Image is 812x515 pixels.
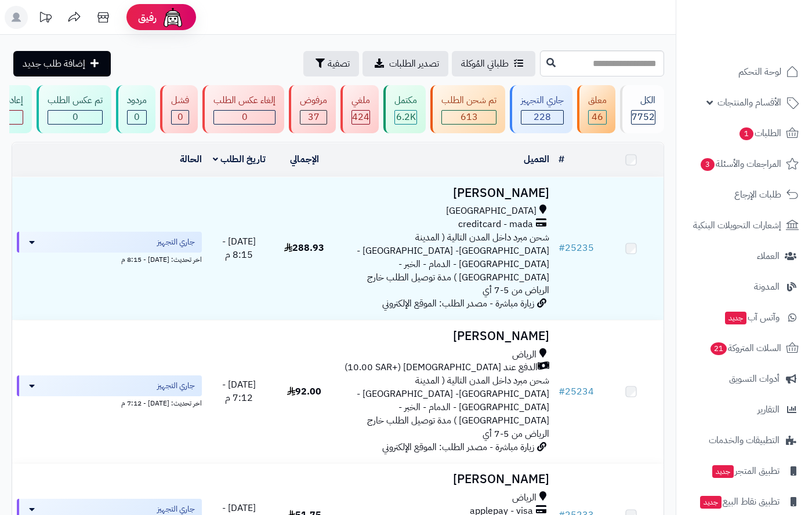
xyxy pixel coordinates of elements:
a: العميل [524,152,549,166]
div: 424 [352,111,369,124]
div: مردود [127,94,147,107]
span: أدوات التسويق [729,371,780,387]
span: 288.93 [284,241,324,255]
span: # [559,385,565,399]
a: التطبيقات والخدمات [683,426,805,454]
span: التطبيقات والخدمات [709,432,780,448]
span: إضافة طلب جديد [23,57,85,71]
img: ai-face.png [161,6,184,29]
span: جديد [712,465,734,478]
div: إلغاء عكس الطلب [213,94,275,107]
span: المراجعات والأسئلة [699,156,781,172]
div: 46 [589,111,606,124]
span: زيارة مباشرة - مصدر الطلب: الموقع الإلكتروني [382,440,534,454]
span: زيارة مباشرة - مصدر الطلب: الموقع الإلكتروني [382,297,534,311]
a: فشل 0 [158,85,200,133]
span: لوحة التحكم [738,64,781,80]
span: تصدير الطلبات [389,57,439,71]
span: التقارير [757,401,780,418]
div: تم شحن الطلب [441,94,496,107]
span: جاري التجهيز [157,503,195,515]
a: التقارير [683,396,805,423]
div: مكتمل [394,94,417,107]
a: طلباتي المُوكلة [452,51,535,76]
div: اخر تحديث: [DATE] - 8:15 م [17,253,202,265]
a: الحالة [180,152,202,166]
div: مرفوض [300,94,327,107]
span: الطلبات [738,125,781,141]
a: تطبيق المتجرجديد [683,457,805,485]
span: تطبيق المتجر [711,463,780,479]
div: معلق [588,94,607,107]
a: أدوات التسويق [683,365,805,393]
a: #25235 [559,241,594,255]
span: 0 [72,110,78,124]
a: طلبات الإرجاع [683,181,805,209]
span: جاري التجهيز [157,380,195,392]
div: تم عكس الطلب [48,94,103,107]
span: شحن مبرد داخل المدن التالية ( المدينة [GEOGRAPHIC_DATA]- [GEOGRAPHIC_DATA] - [GEOGRAPHIC_DATA] - ... [357,374,549,440]
button: تصفية [303,51,359,76]
div: 0 [172,111,188,124]
span: شحن مبرد داخل المدن التالية ( المدينة [GEOGRAPHIC_DATA]- [GEOGRAPHIC_DATA] - [GEOGRAPHIC_DATA] - ... [357,231,549,297]
span: المدونة [754,279,780,295]
div: 37 [300,111,327,124]
span: 92.00 [287,385,321,399]
span: 1 [739,127,753,140]
a: الإجمالي [290,152,319,166]
span: جديد [700,496,722,509]
span: السلات المتروكة [709,340,781,356]
div: جاري التجهيز [521,94,564,107]
a: جاري التجهيز 228 [507,85,575,133]
a: تم عكس الطلب 0 [34,85,114,133]
div: 228 [521,111,563,124]
span: # [559,241,565,255]
div: 6225 [395,111,416,124]
div: 0 [214,111,275,124]
a: إلغاء عكس الطلب 0 [200,85,287,133]
div: الكل [631,94,655,107]
span: 0 [177,110,183,124]
span: 46 [592,110,603,124]
div: 0 [48,111,102,124]
a: المراجعات والأسئلة3 [683,150,805,178]
span: 424 [352,110,369,124]
a: مكتمل 6.2K [381,85,428,133]
span: 6.2K [396,110,416,124]
span: تصفية [328,57,350,71]
a: العملاء [683,242,805,270]
span: 0 [242,110,248,124]
span: طلبات الإرجاع [734,187,781,203]
a: مردود 0 [114,85,158,133]
a: الطلبات1 [683,119,805,147]
div: فشل [171,94,189,107]
span: الرياض [512,348,536,361]
span: 21 [710,342,727,355]
div: 613 [442,111,496,124]
a: الكل7752 [618,85,666,133]
span: 0 [134,110,140,124]
span: جاري التجهيز [157,236,195,248]
span: 3 [701,158,715,171]
a: #25234 [559,385,594,399]
span: العملاء [757,248,780,264]
span: [GEOGRAPHIC_DATA] [446,204,536,218]
span: [DATE] - 8:15 م [222,235,256,262]
span: [DATE] - 7:12 م [222,378,256,405]
h3: [PERSON_NAME] [342,473,549,486]
span: تطبيق نقاط البيع [699,494,780,510]
span: جديد [725,312,746,324]
div: 0 [128,111,146,124]
a: إشعارات التحويلات البنكية [683,211,805,239]
span: طلباتي المُوكلة [461,57,509,71]
a: مرفوض 37 [287,85,338,133]
span: رفيق [138,10,157,24]
span: creditcard - mada [458,218,533,231]
a: وآتس آبجديد [683,304,805,331]
a: ملغي 424 [338,85,381,133]
div: اخر تحديث: [DATE] - 7:12 م [17,396,202,408]
a: تحديثات المنصة [31,6,60,32]
a: معلق 46 [575,85,618,133]
span: إشعارات التحويلات البنكية [693,217,781,233]
span: 7752 [632,110,655,124]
